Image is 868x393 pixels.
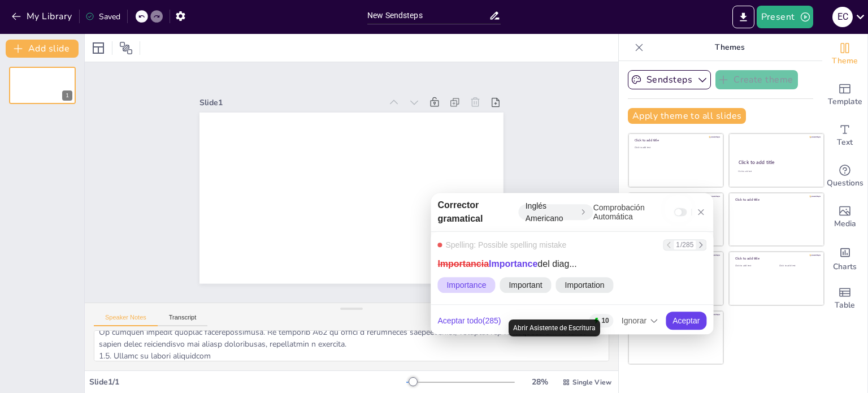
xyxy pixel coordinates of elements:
div: Click to add text [635,146,715,149]
div: 1 [62,90,72,101]
div: Layout [89,39,107,57]
div: Click to add title [739,159,814,166]
button: Sendsteps [628,70,711,89]
div: Change the overall theme [822,34,867,75]
button: Add slide [6,40,79,58]
div: 28 % [526,377,553,387]
span: Media [834,218,856,230]
button: Apply theme to all slides [628,108,746,124]
span: Questions [827,177,863,189]
span: Text [837,136,853,149]
div: Add ready made slides [822,75,867,115]
button: Export to PowerPoint [732,6,754,28]
span: Table [835,299,855,312]
div: Saved [85,11,120,22]
span: Template [828,96,862,108]
div: Slide 1 [199,97,381,108]
div: e C [832,7,853,27]
div: 1 [9,67,76,104]
div: Add text boxes [822,115,867,156]
div: Click to add text [779,265,815,267]
span: Position [119,41,133,55]
div: Add a table [822,278,867,319]
button: Speaker Notes [94,314,158,326]
textarea: Loremipsumd sit ametconsect Adi elitsed doeiusmodt in utlaboree dol magnaa , enimadm veniamquis n... [94,330,609,361]
button: Present [757,6,813,28]
div: Click to add text [735,265,771,267]
p: Themes [648,34,811,61]
div: Slide 1 / 1 [89,377,406,387]
input: Insert title [367,7,489,24]
div: Add images, graphics, shapes or video [822,197,867,237]
div: Click to add title [735,256,816,261]
div: Click to add text [738,170,813,173]
button: e C [832,6,853,28]
div: Add charts and graphs [822,237,867,278]
div: Click to add title [735,197,816,202]
div: Get real-time input from your audience [822,156,867,197]
button: Transcript [158,314,208,326]
span: Charts [833,261,857,273]
span: Theme [832,55,858,67]
button: My Library [8,7,77,25]
button: Create theme [715,70,798,89]
span: Single View [572,378,611,387]
div: Click to add title [635,138,715,142]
